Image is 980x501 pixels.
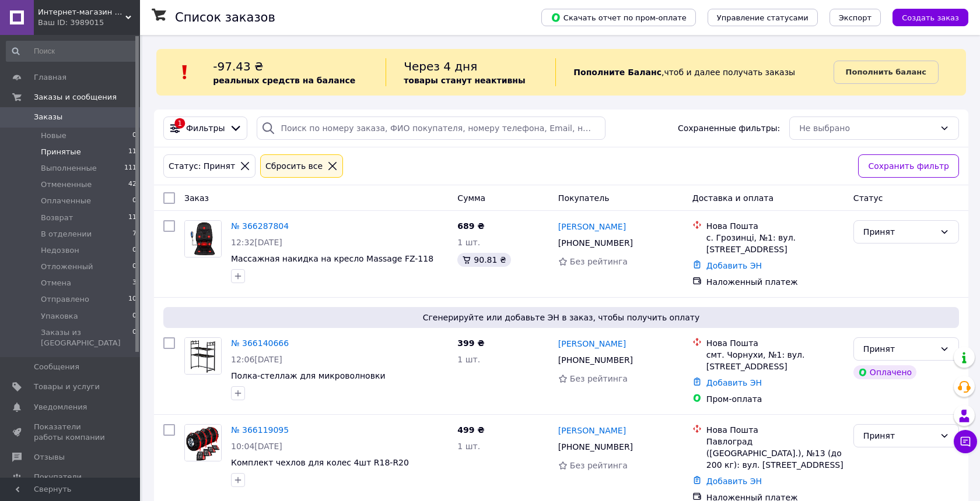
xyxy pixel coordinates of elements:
[176,63,194,81] img: :exclamation:
[556,439,635,455] div: [PHONE_NUMBER]
[853,193,883,203] span: Статус
[124,163,136,174] span: 111
[708,9,818,26] button: Управление статусами
[706,378,762,387] a: Добавить ЭН
[892,9,968,26] button: Создать заказ
[457,238,480,247] span: 1 шт.
[128,147,136,157] span: 11
[41,278,71,288] span: Отмена
[558,425,626,436] a: [PERSON_NAME]
[231,238,282,247] span: 12:32[DATE]
[132,311,136,322] span: 0
[184,220,222,257] a: Фото товару
[231,371,386,380] a: Полка-стеллаж для микроволновки
[34,452,65,463] span: Отзывы
[34,92,117,103] span: Заказы и сообщения
[706,436,844,471] div: Павлоград ([GEOGRAPHIC_DATA].), №13 (до 200 кг): вул. [STREET_ADDRESS]
[570,374,628,383] span: Без рейтинга
[132,229,136,239] span: 7
[558,221,626,232] a: [PERSON_NAME]
[128,179,136,190] span: 42
[257,117,605,140] input: Поиск по номеру заказа, ФИО покупателя, номеру телефона, Email, номеру накладной
[184,193,209,203] span: Заказ
[231,355,282,364] span: 12:06[DATE]
[457,253,510,267] div: 90.81 ₴
[706,477,762,486] a: Добавить ЭН
[263,160,325,172] div: Сбросить все
[457,193,485,203] span: Сумма
[186,122,225,134] span: Фильтры
[853,365,916,379] div: Оплачено
[881,12,968,22] a: Создать заказ
[185,425,221,461] img: Фото товару
[231,442,282,451] span: 10:04[DATE]
[706,276,844,288] div: Наложенный платеж
[34,422,108,443] span: Показатели работы компании
[6,41,138,62] input: Поиск
[184,337,222,375] a: Фото товару
[954,430,977,453] button: Чат с покупателем
[457,221,484,231] span: 689 ₴
[555,58,833,86] div: , чтоб и далее получать заказы
[184,424,222,461] a: Фото товару
[231,254,433,263] a: Массажная накидка на кресло Massage FZ-118
[41,213,73,223] span: Возврат
[551,12,687,23] span: Скачать отчет по пром-оплате
[570,461,628,470] span: Без рейтинга
[457,338,484,348] span: 399 ₴
[41,262,93,272] span: Отложенный
[558,338,626,350] a: [PERSON_NAME]
[868,160,949,172] span: Сохранить фильтр
[34,402,87,412] span: Уведомления
[185,338,221,374] img: Фото товару
[902,13,959,22] span: Создать заказ
[38,17,140,28] div: Ваш ID: 3989015
[175,10,275,24] h1: Список заказов
[573,68,661,77] b: Пополните Баланс
[41,147,81,157] span: Принятые
[34,362,79,372] span: Сообщения
[706,337,844,349] div: Нова Пошта
[34,382,100,392] span: Товары и услуги
[168,312,954,323] span: Сгенерируйте или добавьте ЭН в заказ, чтобы получить оплату
[132,278,136,288] span: 3
[706,424,844,436] div: Нова Пошта
[717,13,808,22] span: Управление статусами
[863,343,935,355] div: Принят
[556,352,635,368] div: [PHONE_NUMBER]
[166,160,237,172] div: Статус: Принят
[858,154,959,178] button: Сохранить фильтр
[863,225,935,238] div: Принят
[863,429,935,442] div: Принят
[132,130,136,141] span: 0
[185,221,221,257] img: Фото товару
[41,179,92,190] span: Отмененные
[541,9,696,26] button: Скачать отчет по пром-оплате
[570,257,628,266] span: Без рейтинга
[556,235,635,251] div: [PHONE_NUMBER]
[231,425,289,435] a: № 366119095
[213,59,263,73] span: -97.43 ₴
[41,245,79,256] span: Недозвон
[41,311,78,322] span: Упаковка
[132,245,136,256] span: 0
[404,59,477,73] span: Через 4 дня
[34,72,66,83] span: Главная
[128,213,136,223] span: 11
[799,122,935,135] div: Не выбрано
[231,458,409,467] a: Комплект чехлов для колес 4шт R18-R20
[457,355,480,364] span: 1 шт.
[34,112,62,122] span: Заказы
[829,9,881,26] button: Экспорт
[457,442,480,451] span: 1 шт.
[457,425,484,435] span: 499 ₴
[834,61,939,84] a: Пополнить баланс
[706,393,844,405] div: Пром-оплата
[692,193,773,203] span: Доставка и оплата
[132,262,136,272] span: 0
[706,349,844,372] div: смт. Чорнухи, №1: вул. [STREET_ADDRESS]
[706,220,844,232] div: Нова Пошта
[132,327,136,348] span: 0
